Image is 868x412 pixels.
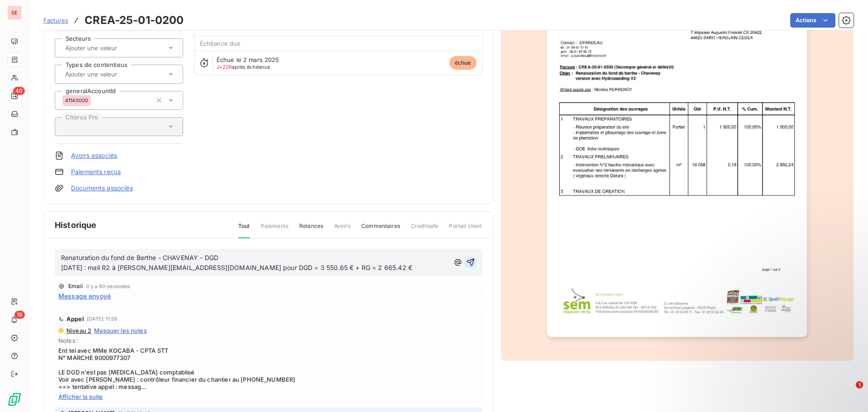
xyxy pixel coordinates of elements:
[43,16,68,25] a: Factures
[837,381,859,403] iframe: Intercom live chat
[71,167,121,176] a: Paiements reçus
[66,315,84,322] span: Appel
[55,219,97,231] span: Historique
[217,64,270,70] span: après échéance
[217,56,279,63] span: Échue le 2 mars 2025
[61,254,412,272] span: Renaturation du fond de Berthe - CHAVENAY - DGD [DATE] : mail R2 à [PERSON_NAME][EMAIL_ADDRESS][D...
[85,12,184,28] h3: CREA-25-01-0200
[94,327,147,334] span: Masquer les notes
[14,311,25,319] span: 16
[71,151,117,160] a: Avoirs associés
[58,291,111,301] span: Message envoyé
[261,222,288,237] span: Paiements
[64,70,155,78] input: Ajouter une valeur
[58,337,479,344] span: Notes :
[86,284,131,289] span: il y a 60 secondes
[334,222,350,237] span: Avoirs
[790,13,835,28] button: Actions
[238,222,250,238] span: Tout
[66,327,91,334] span: Niveau 2
[65,98,88,103] span: 41140000
[7,5,22,20] div: SE
[411,222,439,237] span: Creditsafe
[299,222,323,237] span: Relances
[58,347,479,390] span: Ent tel avec MMe KOCABA - CPTA STT N° MARCHE 9000977307 LE DGD n'est pas [MEDICAL_DATA] comptabli...
[361,222,400,237] span: Commentaires
[87,316,118,322] span: [DATE] 11:56
[449,222,482,237] span: Portail client
[13,87,25,95] span: 40
[68,284,83,289] span: Email
[687,324,868,388] iframe: Intercom notifications message
[7,392,22,407] img: Logo LeanPay
[43,17,68,24] span: Factures
[200,40,241,47] span: Échéance due
[217,64,232,70] span: J+226
[449,56,476,70] span: échue
[58,393,479,400] span: Afficher la suite
[856,381,863,388] span: 1
[71,184,133,193] a: Documents associés
[64,44,155,52] input: Ajouter une valeur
